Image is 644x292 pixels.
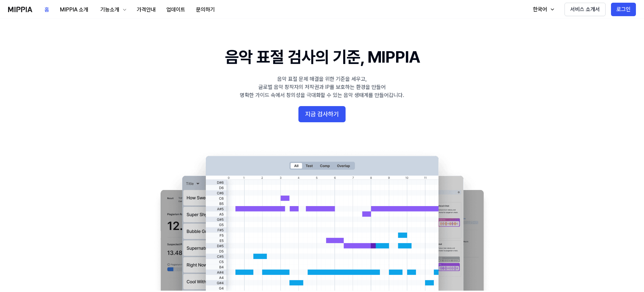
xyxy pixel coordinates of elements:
img: main Image [147,149,497,291]
button: 지금 검사하기 [298,106,346,122]
button: MIPPIA 소개 [55,3,94,17]
div: 음악 표절 문제 해결을 위한 기준을 세우고, 글로벌 음악 창작자의 저작권과 IP를 보호하는 환경을 만들어 명확한 가이드 속에서 창의성을 극대화할 수 있는 음악 생태계를 만들어... [240,75,404,99]
button: 한국어 [526,3,559,16]
button: 가격안내 [131,3,161,17]
a: 업데이트 [161,0,191,19]
button: 업데이트 [161,3,191,17]
button: 홈 [39,3,55,17]
h1: 음악 표절 검사의 기준, MIPPIA [225,46,419,68]
a: 홈 [39,0,55,19]
button: 로그인 [611,3,636,16]
button: 기능소개 [94,3,131,17]
button: 서비스 소개서 [565,3,606,16]
button: 문의하기 [191,3,220,17]
img: logo [8,7,32,12]
div: 한국어 [532,5,548,13]
div: 기능소개 [99,6,121,14]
